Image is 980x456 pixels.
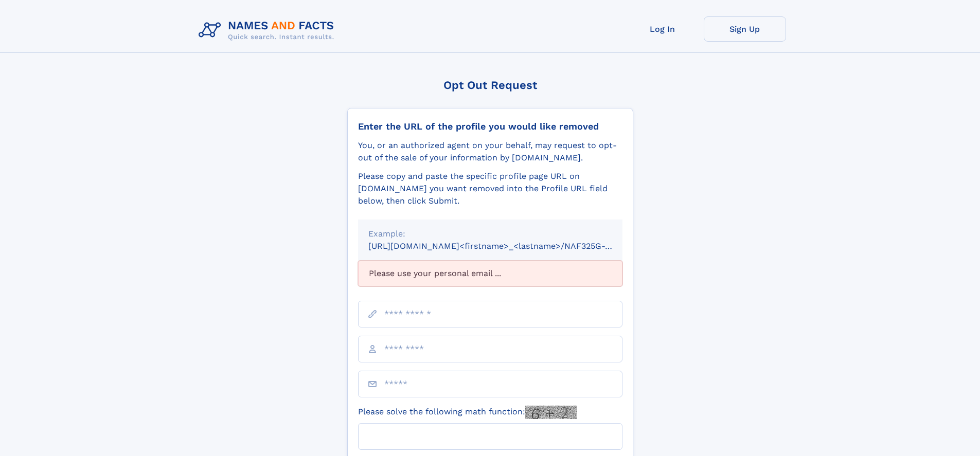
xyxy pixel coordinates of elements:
div: Enter the URL of the profile you would like removed [358,121,622,132]
small: [URL][DOMAIN_NAME]<firstname>_<lastname>/NAF325G-xxxxxxxx [368,241,642,251]
div: Please use your personal email ... [358,261,622,286]
div: Opt Out Request [347,79,633,92]
img: Logo Names and Facts [194,16,343,44]
label: Please solve the following math function: [358,406,577,419]
div: Example: [368,228,612,240]
a: Log In [621,16,704,42]
div: Please copy and paste the specific profile page URL on [DOMAIN_NAME] you want removed into the Pr... [358,170,622,207]
a: Sign Up [704,16,786,42]
div: You, or an authorized agent on your behalf, may request to opt-out of the sale of your informatio... [358,139,622,164]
